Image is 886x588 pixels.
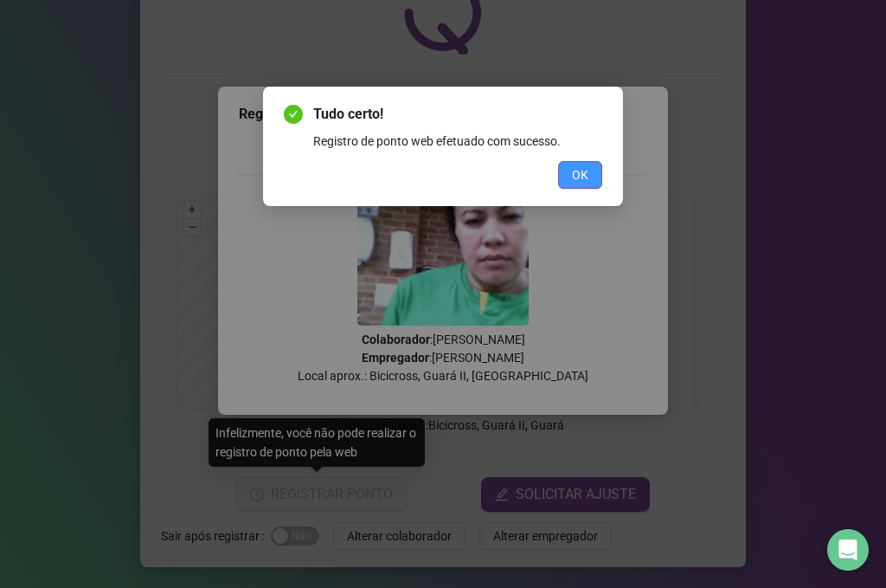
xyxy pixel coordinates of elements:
button: OK [558,161,602,189]
div: Registro de ponto web efetuado com sucesso. [313,132,602,151]
span: check-circle [284,105,303,124]
span: Tudo certo! [313,104,602,125]
span: OK [572,165,588,184]
div: Open Intercom Messenger [827,529,869,571]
